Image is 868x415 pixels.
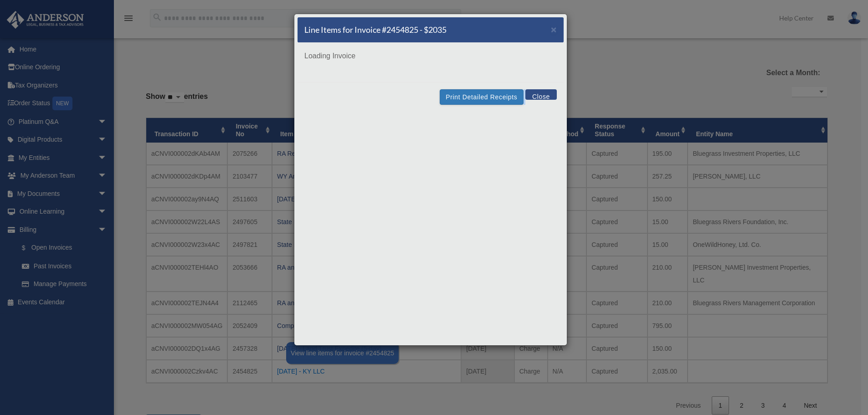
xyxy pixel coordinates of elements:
[440,89,523,105] button: Print Detailed Receipts
[304,24,447,36] h5: Line Items for Invoice #2454825 - $2035
[551,25,557,34] button: Close
[525,89,557,100] button: Close
[551,24,557,35] span: ×
[304,50,557,62] p: Loading Invoice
